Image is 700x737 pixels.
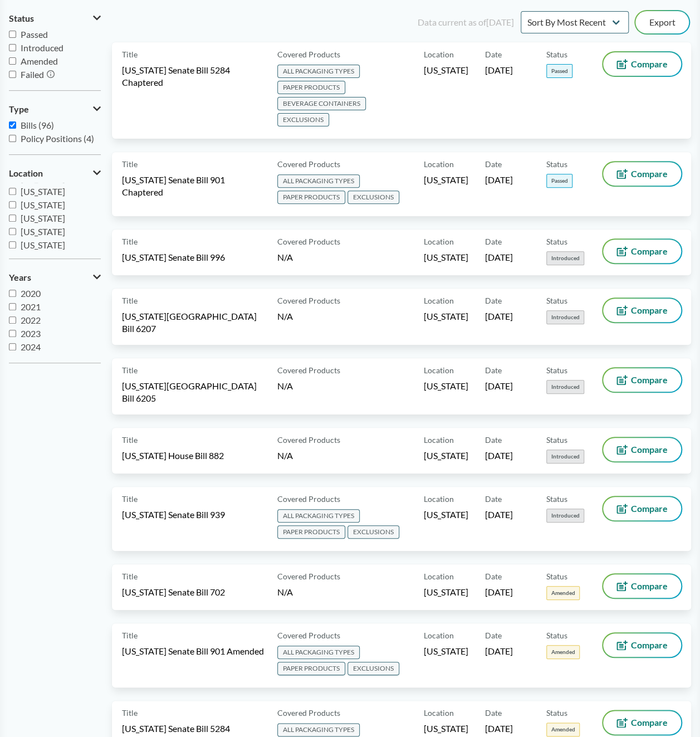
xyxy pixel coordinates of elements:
span: [DATE] [485,586,513,598]
span: PAPER PRODUCTS [277,81,345,94]
span: Date [485,493,502,505]
span: Introduced [546,310,584,324]
span: Status [546,707,567,719]
span: Introduced [21,42,63,53]
span: [DATE] [485,509,513,521]
button: Status [9,9,101,28]
span: Location [424,295,454,306]
span: Covered Products [277,493,340,505]
input: Failed [9,71,16,78]
span: [US_STATE] [424,251,468,263]
span: [US_STATE] [424,174,468,186]
span: Amended [546,586,580,600]
span: Policy Positions (4) [21,133,94,144]
span: [DATE] [485,723,513,735]
span: Location [424,158,454,170]
span: Location [424,364,454,376]
span: Status [546,434,567,446]
button: Compare [603,299,681,322]
span: Date [485,707,502,719]
span: [DATE] [485,380,513,392]
input: 2021 [9,303,16,310]
button: Location [9,164,101,183]
span: Covered Products [277,707,340,719]
button: Compare [603,162,681,186]
span: [US_STATE] Senate Bill 939 [122,509,225,521]
span: Date [485,629,502,641]
span: Title [122,295,138,306]
span: ALL PACKAGING TYPES [277,174,360,188]
span: Date [485,364,502,376]
span: Passed [546,64,572,78]
span: [US_STATE][GEOGRAPHIC_DATA] Bill 6205 [122,380,264,404]
span: [US_STATE] Senate Bill 901 Amended [122,645,264,657]
span: [US_STATE] [21,213,65,223]
span: [US_STATE] [424,645,468,657]
span: Location [424,434,454,446]
span: PAPER PRODUCTS [277,525,345,539]
input: [US_STATE] [9,214,16,222]
span: Bills (96) [21,120,54,130]
span: Status [546,295,567,306]
span: [US_STATE] [424,450,468,462]
span: Location [9,168,43,178]
button: Export [635,11,689,33]
input: Bills (96) [9,121,16,129]
span: Title [122,48,138,60]
span: Compare [631,169,668,178]
span: [US_STATE] Senate Bill 702 [122,586,225,598]
input: [US_STATE] [9,228,16,235]
span: Status [546,236,567,247]
span: [DATE] [485,645,513,657]
span: Introduced [546,380,584,394]
span: [US_STATE] [424,64,468,76]
button: Compare [603,633,681,657]
span: Failed [21,69,44,80]
span: [US_STATE] [424,586,468,598]
span: [US_STATE] House Bill 882 [122,450,224,462]
span: Title [122,434,138,446]
span: Date [485,236,502,247]
span: [US_STATE] Senate Bill 5284 Chaptered [122,64,264,89]
span: Introduced [546,509,584,523]
span: [US_STATE][GEOGRAPHIC_DATA] Bill 6207 [122,310,264,335]
input: [US_STATE] [9,241,16,248]
span: Compare [631,247,668,256]
span: Amended [546,645,580,659]
span: Location [424,493,454,505]
span: Location [424,236,454,247]
span: PAPER PRODUCTS [277,662,345,675]
span: Location [424,570,454,582]
button: Compare [603,497,681,520]
span: Title [122,364,138,376]
span: ALL PACKAGING TYPES [277,65,360,78]
span: Covered Products [277,158,340,170]
span: [DATE] [485,251,513,263]
span: Status [546,364,567,376]
span: [US_STATE] Senate Bill 901 Chaptered [122,174,264,198]
span: Years [9,272,31,282]
span: Status [9,13,34,23]
span: Covered Products [277,48,340,60]
input: Passed [9,31,16,38]
span: Date [485,434,502,446]
span: Date [485,570,502,582]
span: EXCLUSIONS [347,662,399,675]
span: Title [122,158,138,170]
span: Compare [631,375,668,384]
span: ALL PACKAGING TYPES [277,723,360,736]
span: N/A [277,450,293,461]
span: Amended [546,723,580,736]
span: Title [122,570,138,582]
span: BEVERAGE CONTAINERS [277,97,366,110]
span: Compare [631,504,668,513]
input: [US_STATE] [9,188,16,195]
span: Covered Products [277,434,340,446]
span: Date [485,158,502,170]
span: Covered Products [277,364,340,376]
span: Date [485,295,502,306]
span: [US_STATE] [21,186,65,197]
span: Title [122,629,138,641]
span: N/A [277,252,293,262]
span: Compare [631,641,668,650]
